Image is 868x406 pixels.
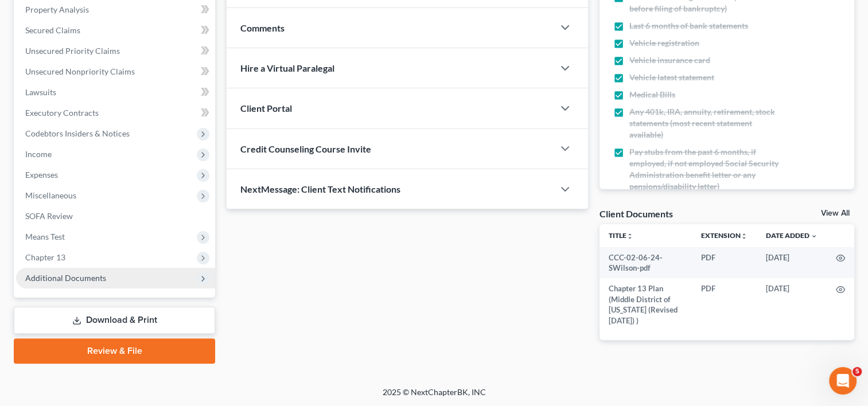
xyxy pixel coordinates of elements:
[692,278,757,331] td: PDF
[25,87,56,97] span: Lawsuits
[757,278,827,331] td: [DATE]
[14,338,215,364] a: Review & File
[821,209,850,217] a: View All
[25,128,130,138] span: Codebtors Insiders & Notices
[25,5,89,14] span: Property Analysis
[600,278,692,331] td: Chapter 13 Plan (Middle District of [US_STATE] (Revised [DATE]) )
[16,206,215,227] a: SOFA Review
[16,103,215,123] a: Executory Contracts
[626,233,633,240] i: unfold_more
[741,233,748,240] i: unfold_more
[600,247,692,279] td: CCC-02-06-24-SWilson-pdf
[829,367,857,395] iframe: Intercom live chat
[25,273,106,283] span: Additional Documents
[25,211,73,221] span: SOFA Review
[757,247,827,279] td: [DATE]
[853,367,862,376] span: 5
[16,61,215,82] a: Unsecured Nonpriority Claims
[25,67,135,76] span: Unsecured Nonpriority Claims
[25,149,52,159] span: Income
[25,252,65,262] span: Chapter 13
[16,41,215,61] a: Unsecured Priority Claims
[16,82,215,103] a: Lawsuits
[25,170,58,179] span: Expenses
[240,63,334,73] span: Hire a Virtual Paralegal
[629,72,714,83] span: Vehicle latest statement
[240,143,371,154] span: Credit Counseling Course Invite
[692,247,757,279] td: PDF
[25,46,120,56] span: Unsecured Priority Claims
[629,106,781,140] span: Any 401k, IRA, annuity, retirement, stock statements (most recent statement available)
[25,25,80,35] span: Secured Claims
[240,184,400,194] span: NextMessage: Client Text Notifications
[25,190,76,200] span: Miscellaneous
[609,231,633,240] a: Titleunfold_more
[16,20,215,41] a: Secured Claims
[811,233,818,240] i: expand_more
[25,232,65,241] span: Means Test
[766,231,818,240] a: Date Added expand_more
[629,89,675,100] span: Medical Bills
[629,54,710,66] span: Vehicle insurance card
[629,37,699,49] span: Vehicle registration
[240,103,292,114] span: Client Portal
[701,231,748,240] a: Extensionunfold_more
[600,208,673,220] div: Client Documents
[629,20,748,32] span: Last 6 months of bank statements
[629,146,781,192] span: Pay stubs from the past 6 months, if employed, if not employed Social Security Administration ben...
[14,307,215,334] a: Download & Print
[25,108,99,118] span: Executory Contracts
[240,22,285,33] span: Comments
